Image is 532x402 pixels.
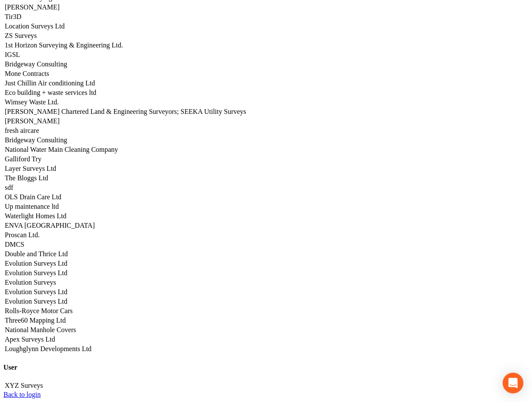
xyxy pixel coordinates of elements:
a: [PERSON_NAME] [5,3,60,11]
a: ENVA [GEOGRAPHIC_DATA] [5,222,95,229]
a: Wimsey Waste Ltd. [5,98,59,106]
a: Evolution Surveys Ltd [5,288,67,295]
a: Evolution Surveys Ltd [5,269,67,276]
a: Evolution Surveys Ltd [5,260,67,267]
a: Loughglynn Developments Ltd [5,345,92,352]
a: IGSL [5,51,20,58]
a: Waterlight Homes Ltd [5,212,66,220]
a: Evolution Surveys [5,279,56,286]
a: Eco building + waste services ltd [5,89,96,96]
a: Bridgeway Consulting [5,60,67,68]
a: Bridgeway Consulting [5,136,67,144]
a: Proscan Ltd. [5,231,40,239]
a: sdf [5,184,13,191]
a: Double and Thrice Ltd [5,250,68,258]
a: National Water Main Cleaning Company [5,146,118,153]
a: [PERSON_NAME] [5,117,60,125]
a: Up maintenance ltd [5,203,59,210]
a: 1st Horizon Surveying & Engineering Ltd. [5,41,123,49]
a: Evolution Surveys Ltd [5,298,67,305]
a: National Manhole Covers [5,326,76,333]
a: ZS Surveys [5,32,37,39]
a: Layer Surveys Ltd [5,165,56,172]
h4: User [3,364,529,371]
a: Location Surveys Ltd [5,22,65,30]
a: Rolls-Royce Motor Cars [5,307,73,314]
a: Mone Contracts [5,70,49,77]
a: Tir3D [5,13,22,20]
a: [PERSON_NAME] Chartered Land & Engineering Surveyors; SEEKA Utility Surveys [5,108,246,115]
a: OLS Drain Care Ltd [5,193,61,201]
div: Open Intercom Messenger [503,373,523,393]
a: Galliford Try [5,155,41,163]
a: Just Chillin Air conditioning Ltd [5,79,95,87]
a: The Bloggs Ltd [5,174,48,182]
a: fresh aircare [5,127,39,134]
a: Back to login [3,391,41,398]
a: DMCS [5,241,24,248]
a: XYZ Surveys [5,382,43,389]
a: Apex Surveys Ltd [5,336,55,343]
a: Three60 Mapping Ltd [5,317,66,324]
